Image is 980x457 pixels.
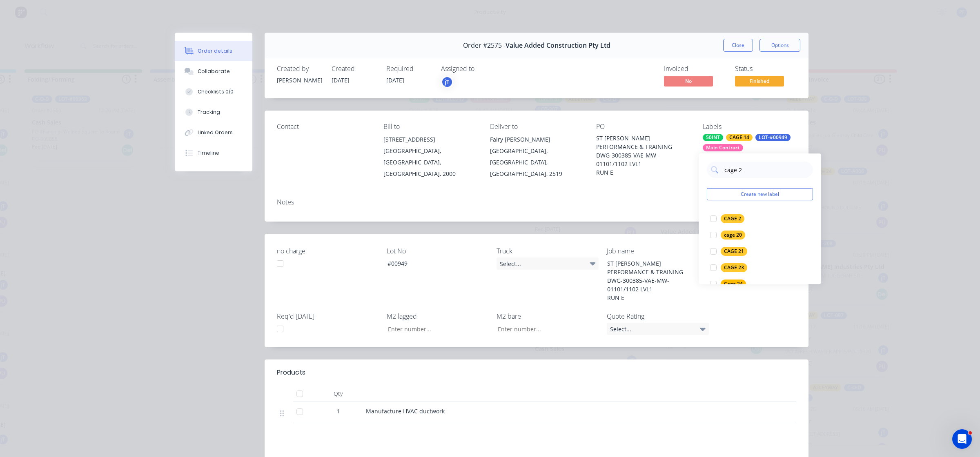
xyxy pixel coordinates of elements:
[721,263,747,272] div: CAGE 23
[491,323,599,335] input: Enter number...
[175,41,252,61] button: Order details
[336,407,340,415] span: 1
[664,76,713,86] span: No
[198,149,219,157] div: Timeline
[386,76,404,84] span: [DATE]
[703,123,796,131] div: Labels
[381,257,483,269] div: #00949
[497,257,599,270] div: Select...
[277,311,379,321] label: Req'd [DATE]
[735,76,784,86] span: Finished
[601,257,703,304] div: ST [PERSON_NAME] PERFORMANCE & TRAINING DWG-300385-VAE-MW-01101/1102 LVL1 RUN E
[726,134,753,141] div: CAGE 14
[387,246,489,256] label: Lot No
[198,129,233,136] div: Linked Orders
[497,311,599,321] label: M2 bare
[703,134,723,141] div: 50INT
[721,280,746,288] div: Cage 24
[198,88,234,95] div: Checklists 0/0
[707,246,751,257] button: CAGE 21
[490,145,584,180] div: [GEOGRAPHIC_DATA], [GEOGRAPHIC_DATA], [GEOGRAPHIC_DATA], 2519
[314,386,363,402] div: Qty
[506,42,610,49] span: Value Added Construction Pty Ltd
[707,278,749,290] button: Cage 24
[383,145,477,180] div: [GEOGRAPHIC_DATA], [GEOGRAPHIC_DATA], [GEOGRAPHIC_DATA], 2000
[721,247,747,256] div: CAGE 21
[386,65,431,73] div: Required
[175,82,252,102] button: Checklists 0/0
[596,123,690,131] div: PO
[277,76,322,84] div: [PERSON_NAME]
[332,76,350,84] span: [DATE]
[441,65,523,73] div: Assigned to
[277,368,305,377] div: Products
[490,134,584,145] div: Fairy [PERSON_NAME]
[703,144,743,151] div: Main Contract
[607,323,709,335] div: Select...
[366,407,445,415] span: Manufacture HVAC ductwork
[175,61,252,82] button: Collaborate
[277,246,379,256] label: no charge
[175,102,252,122] button: Tracking
[607,246,709,256] label: Job name
[724,162,809,178] input: Search labels
[332,65,376,73] div: Created
[596,134,690,177] div: ST [PERSON_NAME] PERFORMANCE & TRAINING DWG-300385-VAE-MW-01101/1102 LVL1 RUN E
[175,143,252,163] button: Timeline
[735,65,796,73] div: Status
[198,109,220,116] div: Tracking
[277,65,322,73] div: Created by
[381,323,489,335] input: Enter number...
[277,198,796,206] div: Notes
[441,76,453,88] button: jT
[383,123,477,131] div: Bill to
[707,229,748,241] button: cage 20
[952,429,972,449] iframe: Intercom live chat
[463,42,506,49] span: Order #2575 -
[723,39,753,52] button: Close
[387,311,489,321] label: M2 lagged
[198,68,230,75] div: Collaborate
[490,134,584,180] div: Fairy [PERSON_NAME][GEOGRAPHIC_DATA], [GEOGRAPHIC_DATA], [GEOGRAPHIC_DATA], 2519
[755,134,791,141] div: LOT-#00949
[664,65,725,73] div: Invoiced
[383,134,477,145] div: [STREET_ADDRESS]
[735,76,784,88] button: Finished
[721,231,745,240] div: cage 20
[759,39,800,52] button: Options
[707,188,813,200] button: Create new label
[707,213,748,224] button: CAGE 2
[277,123,370,131] div: Contact
[607,311,709,321] label: Quote Rating
[490,123,584,131] div: Deliver to
[383,134,477,180] div: [STREET_ADDRESS][GEOGRAPHIC_DATA], [GEOGRAPHIC_DATA], [GEOGRAPHIC_DATA], 2000
[175,122,252,143] button: Linked Orders
[198,47,232,55] div: Order details
[497,246,599,256] label: Truck
[721,214,744,223] div: CAGE 2
[707,262,751,273] button: CAGE 23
